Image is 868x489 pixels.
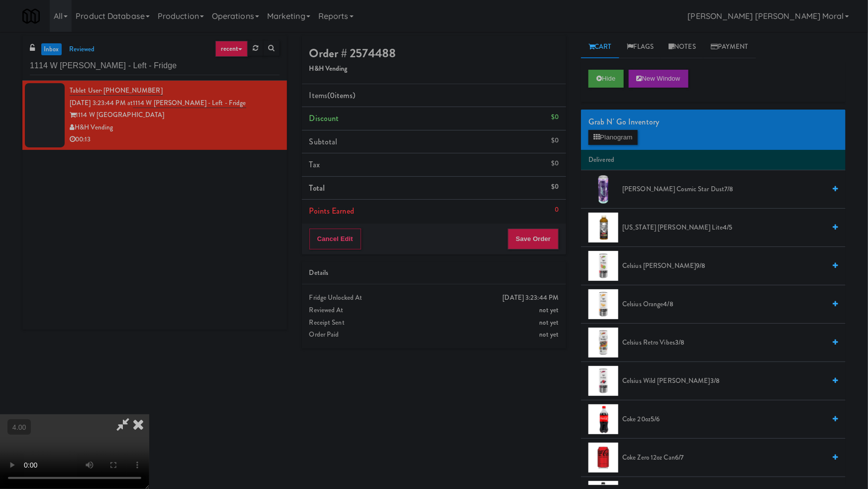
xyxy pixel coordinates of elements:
button: Planogram [588,130,637,145]
span: Coke 20oz [622,413,826,426]
span: Coke Zero 12oz can [622,452,826,464]
li: Tablet User· [PHONE_NUMBER][DATE] 3:23:44 PM at1114 W [PERSON_NAME] - Left - Fridge1114 W [GEOGRA... [22,81,287,150]
h5: H&H Vending [309,65,559,73]
span: Celsius [PERSON_NAME] [622,260,826,272]
div: [PERSON_NAME] Cosmic Star Dust7/8 [618,183,838,196]
span: 4/5 [723,223,732,232]
a: Tablet User· [PHONE_NUMBER] [70,86,163,96]
a: Notes [661,36,703,58]
li: Delivered [581,150,846,171]
span: [US_STATE] [PERSON_NAME] Lite [622,222,826,234]
div: Coke Zero 12oz can6/7 [618,452,838,464]
div: Fridge Unlocked At [309,292,559,304]
a: Flags [619,36,662,58]
div: Reviewed At [309,304,559,317]
span: 7/8 [724,184,733,194]
div: Receipt Sent [309,317,559,329]
div: 00:13 [70,133,280,146]
div: 0 [555,204,559,216]
span: Points Earned [309,205,354,217]
span: Celsius Wild [PERSON_NAME] [622,375,826,387]
input: Search vision orders [30,57,280,75]
a: Cart [581,36,619,58]
span: (0 ) [327,90,355,101]
div: $0 [551,181,559,193]
span: Items [309,90,355,101]
div: Coke 20oz5/6 [618,413,838,426]
img: Micromart [22,7,40,25]
div: $0 [551,134,559,147]
h4: Order # 2574488 [309,47,559,60]
div: H&H Vending [70,122,280,134]
span: Tax [309,159,320,170]
span: Celsius Orange [622,298,826,311]
span: 3/8 [675,338,684,347]
span: 4/8 [664,299,674,309]
div: 1114 W [GEOGRAPHIC_DATA] [70,109,280,122]
span: Subtotal [309,136,338,147]
span: 3/8 [710,376,720,385]
a: 1114 W [PERSON_NAME] - Left - Fridge [133,98,246,108]
span: not yet [540,318,559,327]
ng-pluralize: items [335,90,353,101]
span: 6/7 [675,453,683,462]
span: Discount [309,113,339,124]
span: Celsius Retro Vibes [622,337,826,349]
div: $0 [551,111,559,123]
a: reviewed [67,43,97,56]
div: Celsius Retro Vibes3/8 [618,337,838,349]
a: Payment [703,36,756,58]
span: 5/6 [651,414,660,424]
div: Celsius Orange4/8 [618,298,838,311]
span: not yet [540,305,559,315]
span: · [PHONE_NUMBER] [100,86,163,95]
div: Grab N' Go Inventory [588,115,838,129]
div: Details [309,267,559,279]
div: Order Paid [309,329,559,341]
button: Save Order [508,229,559,249]
div: [US_STATE] [PERSON_NAME] Lite4/5 [618,222,838,234]
a: inbox [41,43,62,56]
button: Cancel Edit [309,229,361,249]
span: not yet [540,330,559,339]
div: Celsius [PERSON_NAME]9/8 [618,260,838,272]
button: Hide [588,70,623,88]
a: recent [215,41,248,57]
div: Celsius Wild [PERSON_NAME]3/8 [618,375,838,387]
span: [DATE] 3:23:44 PM at [70,98,133,108]
div: [DATE] 3:23:44 PM [503,292,559,304]
span: 9/8 [696,261,705,270]
span: [PERSON_NAME] Cosmic Star Dust [622,183,826,196]
span: Total [309,182,325,194]
div: $0 [551,157,559,170]
button: New Window [629,70,688,88]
